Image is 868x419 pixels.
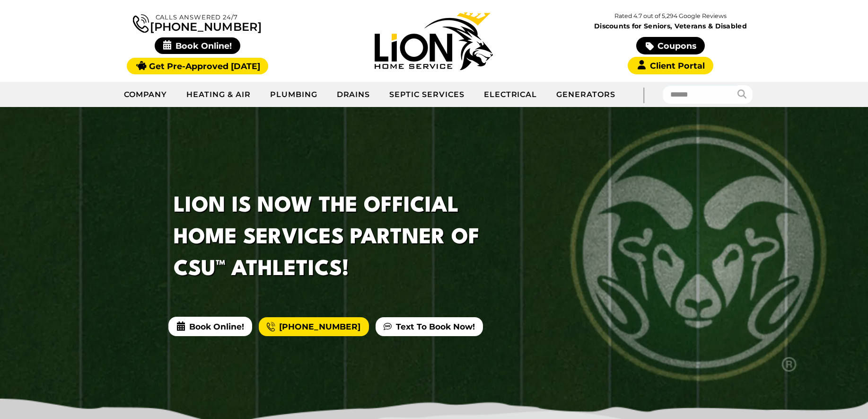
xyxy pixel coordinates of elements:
[474,83,547,107] a: Electrical
[174,190,518,286] h1: LION IS NOW THE OFFICIAL HOME SERVICES PARTNER OF CSU™ ATHLETICS!
[625,82,663,107] div: |
[375,12,493,70] img: Lion Home Service
[376,317,483,336] a: Text To Book Now!
[114,83,177,107] a: Company
[554,23,787,29] span: Discounts for Seniors, Veterans & Disabled
[380,83,474,107] a: Septic Services
[547,83,625,107] a: Generators
[628,57,713,74] a: Client Portal
[127,58,268,74] a: Get Pre-Approved [DATE]
[168,317,252,336] span: Book Online!
[177,83,260,107] a: Heating & Air
[155,37,240,54] span: Book Online!
[636,37,704,54] a: Coupons
[133,12,262,33] a: [PHONE_NUMBER]
[261,83,327,107] a: Plumbing
[327,83,380,107] a: Drains
[552,11,789,21] p: Rated 4.7 out of 5,294 Google Reviews
[259,317,368,336] a: [PHONE_NUMBER]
